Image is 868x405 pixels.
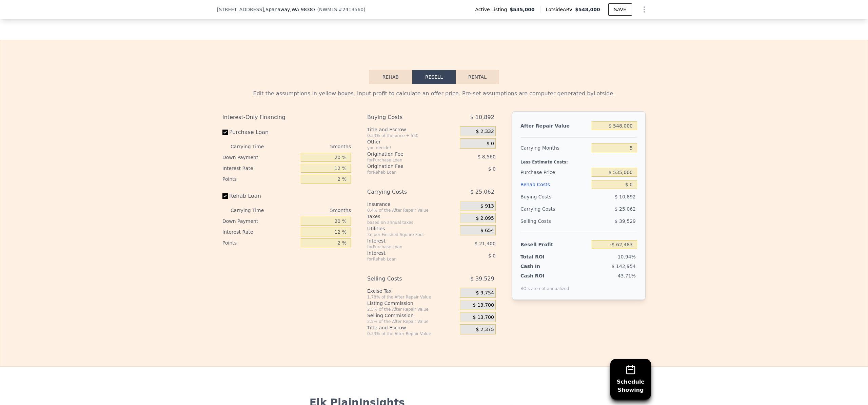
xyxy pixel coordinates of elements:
span: $ 25,062 [470,186,494,198]
button: Show Options [637,3,651,16]
div: 0.4% of the After Repair Value [367,208,457,213]
span: # 2413560 [338,7,363,12]
div: Interest [367,237,443,244]
div: Less Estimate Costs: [520,154,637,166]
span: , WA 98387 [290,7,316,12]
div: Selling Commission [367,312,457,319]
div: Carrying Costs [520,203,563,215]
label: Rehab Loan [222,190,298,202]
div: Other [367,138,457,145]
div: Buying Costs [367,111,443,123]
div: based on annual taxes [367,220,457,225]
span: $ 2,332 [476,129,494,135]
span: $ 9,754 [476,290,494,296]
input: Purchase Loan [222,130,228,135]
span: $ 654 [480,228,494,234]
span: -10.94% [616,254,636,259]
label: Purchase Loan [222,126,298,138]
span: $ 10,892 [470,111,494,123]
span: $ 13,700 [473,302,494,308]
div: Selling Costs [520,215,589,227]
span: $ 0 [487,141,494,147]
span: $ 142,954 [612,264,636,269]
div: Edit the assumptions in yellow boxes. Input profit to calculate an offer price. Pre-set assumptio... [222,90,646,98]
span: NWMLS [319,7,337,12]
span: $ 39,529 [470,273,494,285]
div: Carrying Months [520,142,589,154]
div: Interest-Only Financing [222,111,351,123]
div: Points [222,174,298,185]
div: Buying Costs [520,191,589,203]
div: Title and Escrow [367,324,457,331]
div: Rehab Costs [520,178,589,191]
div: ( ) [317,6,366,13]
span: $ 0 [488,166,496,172]
div: 3¢ per Finished Square Foot [367,232,457,237]
input: Rehab Loan [222,193,228,199]
div: Excise Tax [367,288,457,294]
div: Points [222,237,298,248]
div: Carrying Time [231,205,275,216]
div: Selling Costs [367,273,443,285]
div: for Rehab Loan [367,256,443,262]
div: 2.5% of the After Repair Value [367,319,457,324]
div: 0.33% of the price + 550 [367,133,457,138]
span: [STREET_ADDRESS] [217,6,264,13]
span: $ 25,062 [615,206,636,212]
div: for Rehab Loan [367,170,443,175]
span: Active Listing [475,6,510,13]
div: Utilities [367,225,457,232]
div: for Purchase Loan [367,157,443,163]
span: Lotside ARV [546,6,575,13]
div: After Repair Value [520,120,589,132]
div: Resell Profit [520,238,589,251]
div: Title and Escrow [367,126,457,133]
div: Interest Rate [222,227,298,237]
div: Purchase Price [520,166,589,178]
button: ScheduleShowing [610,359,651,400]
span: , Spanaway [264,6,316,13]
button: Rehab [369,70,412,84]
span: $ 2,375 [476,327,494,333]
span: $ 8,560 [477,154,495,159]
span: $ 0 [488,253,496,258]
span: $535,000 [510,6,535,13]
div: Cash In [520,263,563,270]
span: $ 13,700 [473,314,494,321]
div: Carrying Time [231,141,275,152]
div: Listing Commission [367,300,457,307]
div: Carrying Costs [367,186,443,198]
button: Rental [456,70,499,84]
span: $ 39,529 [615,218,636,224]
button: SAVE [608,3,632,16]
div: Total ROI [520,253,563,260]
div: Cash ROI [520,272,569,279]
div: 5 months [277,141,351,152]
div: 1.78% of the After Repair Value [367,294,457,300]
div: Down Payment [222,216,298,227]
div: for Purchase Loan [367,244,443,250]
span: $ 913 [480,203,494,209]
div: Origination Fee [367,163,443,170]
div: you decide! [367,145,457,151]
div: Interest [367,250,443,256]
span: $548,000 [575,7,600,12]
span: -43.71% [616,273,636,278]
div: 0.33% of the After Repair Value [367,331,457,336]
div: 5 months [277,205,351,216]
div: Interest Rate [222,163,298,174]
button: Resell [412,70,456,84]
span: $ 21,400 [475,241,496,246]
span: $ 10,892 [615,194,636,199]
span: $ 2,095 [476,215,494,221]
div: Origination Fee [367,151,443,157]
div: 2.5% of the After Repair Value [367,307,457,312]
div: Taxes [367,213,457,220]
div: Insurance [367,201,457,208]
div: ROIs are not annualized [520,279,569,291]
div: Down Payment [222,152,298,163]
